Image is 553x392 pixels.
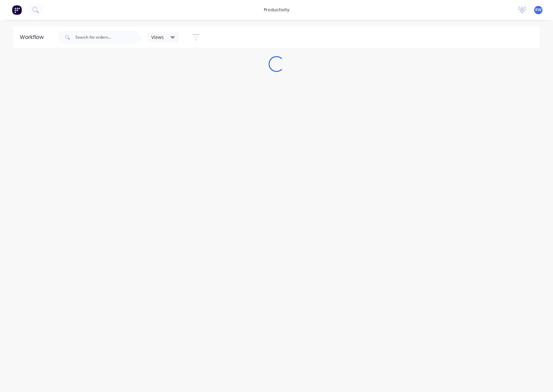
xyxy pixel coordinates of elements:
div: Workflow [20,33,47,41]
span: Views [151,34,164,41]
span: RW [535,7,541,13]
input: Search for orders... [75,31,141,44]
div: productivity [261,5,293,15]
img: Factory [12,5,22,15]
